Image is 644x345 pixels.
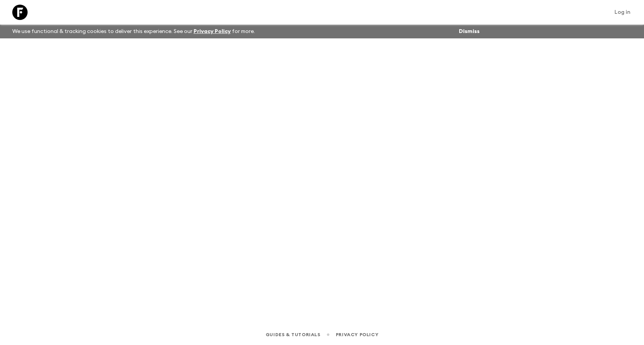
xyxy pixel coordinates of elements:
a: Privacy Policy [194,29,231,34]
a: Privacy Policy [336,330,378,339]
a: Guides & Tutorials [266,330,320,339]
button: Dismiss [457,26,481,37]
a: Log in [610,7,635,18]
p: We use functional & tracking cookies to deliver this experience. See our for more. [9,25,258,38]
